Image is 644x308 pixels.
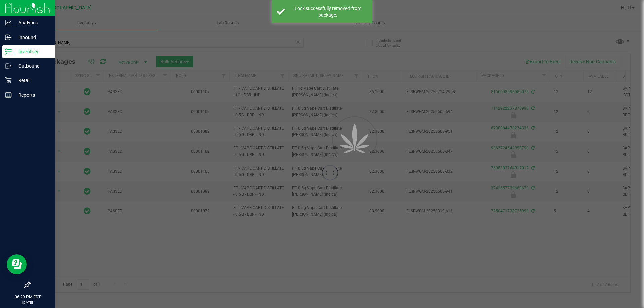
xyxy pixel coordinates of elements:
[5,77,12,84] inline-svg: Retail
[7,254,27,274] iframe: Resource center
[12,76,52,84] p: Retail
[5,48,12,55] inline-svg: Inventory
[5,19,12,26] inline-svg: Analytics
[12,62,52,70] p: Outbound
[12,48,52,56] p: Inventory
[288,5,367,18] div: Lock successfully removed from package.
[12,91,52,99] p: Reports
[5,91,12,98] inline-svg: Reports
[3,300,52,305] p: [DATE]
[5,34,12,41] inline-svg: Inbound
[12,19,52,27] p: Analytics
[3,294,52,300] p: 06:29 PM EDT
[12,33,52,41] p: Inbound
[5,63,12,69] inline-svg: Outbound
